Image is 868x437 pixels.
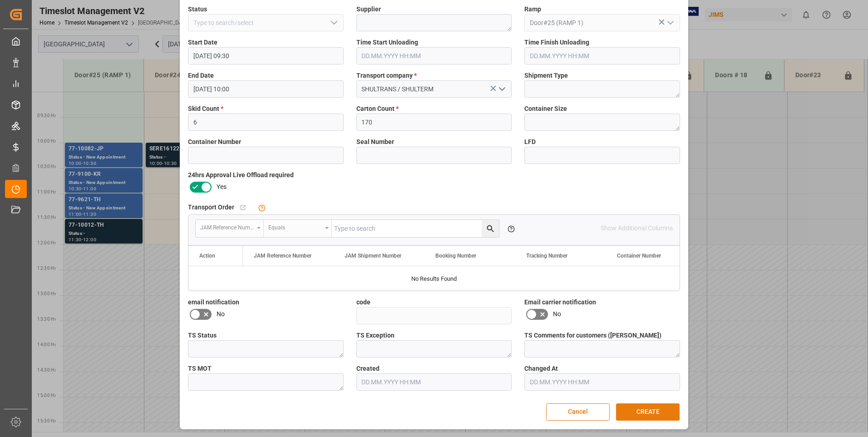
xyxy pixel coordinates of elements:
input: Type to search/select [524,14,680,31]
span: Skid Count [188,104,223,114]
span: Carton Count [356,104,399,114]
span: Tracking Number [526,253,567,259]
span: Ramp [524,5,541,14]
span: TS Exception [356,331,395,340]
span: Seal Number [356,137,394,147]
input: DD.MM.YYYY HH:MM [356,47,512,65]
span: Status [188,5,207,14]
div: Action [199,253,215,259]
input: DD.MM.YYYY HH:MM [356,373,512,391]
input: DD.MM.YYYY HH:MM [524,47,680,65]
span: Container Number [617,253,661,259]
span: TS MOT [188,364,212,373]
button: search button [482,220,499,237]
span: No [553,309,561,319]
span: Yes [217,182,227,192]
span: No [217,309,225,319]
span: Start Date [188,38,217,47]
span: Changed At [524,364,558,373]
span: code [356,298,370,307]
span: LFD [524,137,536,147]
div: Equals [268,221,322,232]
button: open menu [663,16,676,30]
span: Time Finish Unloading [524,38,589,47]
button: open menu [196,220,264,237]
span: JAM Reference Number [254,253,311,259]
span: End Date [188,71,214,80]
span: Created [356,364,380,373]
span: email notification [188,298,239,307]
button: Cancel [546,403,610,421]
span: Container Number [188,137,241,147]
button: open menu [264,220,332,237]
input: Type to search [332,220,499,237]
button: open menu [495,82,508,96]
span: Shipment Type [524,71,568,80]
span: JAM Shipment Number [345,253,401,259]
span: TS Status [188,331,217,340]
span: Supplier [356,5,381,14]
button: open menu [326,16,340,30]
input: DD.MM.YYYY HH:MM [524,373,680,391]
span: Time Start Unloading [356,38,418,47]
span: TS Comments for customers ([PERSON_NAME]) [524,331,661,340]
input: DD.MM.YYYY HH:MM [188,80,344,98]
span: 24hrs Approval Live Offload required [188,170,294,180]
div: JAM Reference Number [200,221,254,232]
span: Transport company [356,71,417,80]
span: Booking Number [435,253,476,259]
button: CREATE [616,403,680,421]
span: Email carrier notification [524,298,596,307]
span: Transport Order [188,203,234,212]
input: DD.MM.YYYY HH:MM [188,47,344,65]
input: Type to search/select [188,14,344,31]
span: Container Size [524,104,567,114]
